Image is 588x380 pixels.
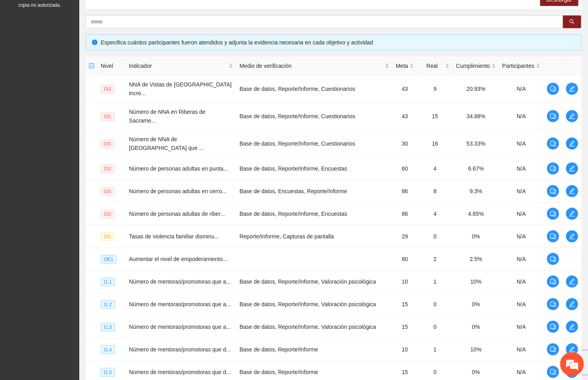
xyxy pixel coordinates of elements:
button: edit [566,110,578,123]
td: 1 [417,338,453,361]
button: edit [566,343,578,356]
div: Minimizar ventana de chat en vivo [130,4,149,23]
td: N/A [499,180,544,203]
td: 0% [453,316,499,338]
span: OG [101,112,115,121]
div: Especifica cuántos participantes fueron atendidos y adjunta la evidencia necesaria en cada objeti... [101,38,575,47]
span: Número de mentoras/promotoras que a... [129,278,231,285]
td: 0 [417,316,453,338]
td: 4.65% [453,203,499,225]
td: N/A [499,271,544,293]
button: edit [566,230,578,243]
button: comment [547,275,559,288]
td: 4 [417,157,453,180]
td: 8 [417,180,453,203]
th: Cumplimiento [453,57,499,75]
th: Meta [393,57,417,75]
span: check-square [89,63,94,69]
td: 10 [393,271,417,293]
span: Número de personas adultas en punta... [129,165,228,172]
td: Base de datos, Reporte/Informe, Cuestionarios [236,103,393,130]
button: edit [566,162,578,175]
td: N/A [499,157,544,180]
td: 60 [393,157,417,180]
button: search [563,15,581,28]
td: Base de datos, Reporte/Informe, Encuestas [236,203,393,225]
td: 16 [417,130,453,157]
span: I1.5 [101,368,115,377]
td: 10% [453,271,499,293]
span: NNA de Vistas de [GEOGRAPHIC_DATA] incre... [129,81,232,96]
span: Real [420,61,444,70]
button: comment [547,298,559,311]
span: Número de mentoras/promotoras que d... [129,369,231,375]
th: Indicador [126,57,236,75]
button: comment [547,137,559,150]
td: 43 [393,75,417,103]
td: 29 [393,225,417,248]
button: comment [547,185,559,198]
td: 2 [417,248,453,271]
td: 4 [417,203,453,225]
span: Tasas de violencia familiar disminu... [129,233,219,240]
td: 43 [393,103,417,130]
span: Aumentar el nivel de empoderamiento... [129,256,227,262]
td: N/A [499,130,544,157]
span: edit [566,278,578,285]
span: Participantes [502,61,534,70]
td: 15 [393,293,417,316]
span: edit [566,86,578,92]
th: Participantes [499,57,544,75]
span: I1.2 [101,300,115,309]
td: N/A [499,103,544,130]
td: 10 [393,338,417,361]
td: N/A [499,338,544,361]
button: comment [547,230,559,243]
td: 30 [393,130,417,157]
span: Cumplimiento [456,61,490,70]
span: edit [566,165,578,172]
button: comment [547,321,559,333]
span: Número de NNA en Riberas de Sacrame... [129,109,205,124]
td: 15 [393,316,417,338]
td: 86 [393,180,417,203]
td: 86 [393,203,417,225]
span: edit [566,113,578,119]
span: I1.1 [101,278,115,286]
span: Número de personas adultas de riber... [129,211,225,217]
td: Base de datos, Encuestas, Reporte/Informe [236,180,393,203]
span: Número de NNA de [GEOGRAPHIC_DATA] que ... [129,136,204,151]
td: 80 [393,248,417,271]
th: Nivel [98,57,126,75]
td: 1 [417,271,453,293]
button: edit [566,321,578,333]
td: N/A [499,203,544,225]
td: N/A [499,225,544,248]
button: comment [547,110,559,123]
span: Número de personas adultas en cerro... [129,188,227,194]
button: edit [566,83,578,95]
span: info-circle [92,40,98,45]
span: edit [566,211,578,217]
span: edit [566,188,578,194]
span: I1.4 [101,345,115,354]
span: Medio de verificación [239,61,383,70]
td: Base de datos, Reporte/Informe, Encuestas [236,157,393,180]
td: 6.67% [453,157,499,180]
button: edit [566,298,578,311]
td: 10% [453,338,499,361]
td: N/A [499,316,544,338]
span: Número de mentoras/promotoras que a... [129,324,231,330]
span: Indicador [129,61,227,70]
td: Base de datos, Reporte/Informe, Cuestionarios [236,130,393,157]
span: Número de mentoras/promotoras que d... [129,346,231,353]
td: Base de datos, Reporte/Informe, Valoración psicológica [236,293,393,316]
td: 0% [453,225,499,248]
span: OD [101,232,114,241]
button: edit [566,185,578,198]
span: edit [566,301,578,307]
button: comment [547,366,559,378]
div: Chatee con nosotros ahora [41,40,133,51]
span: OG [101,140,115,148]
td: Base de datos, Reporte/Informe [236,338,393,361]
